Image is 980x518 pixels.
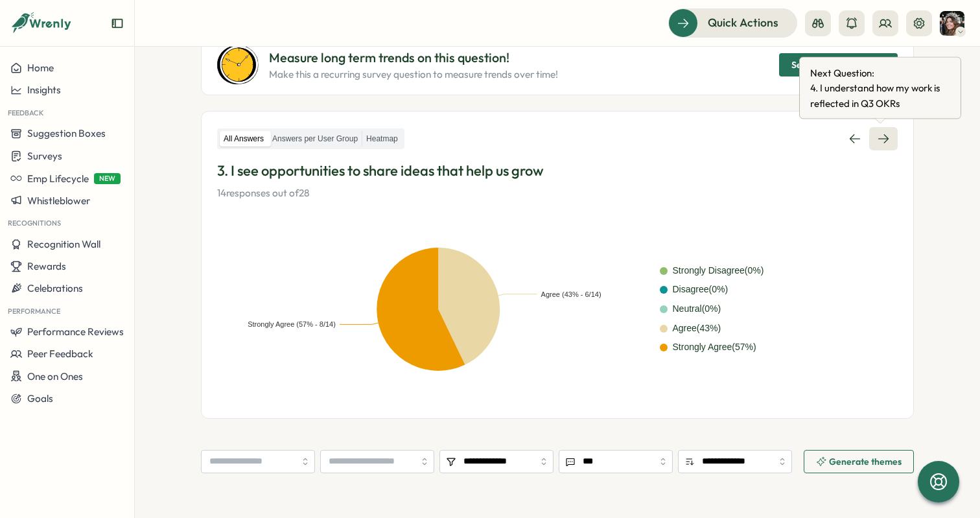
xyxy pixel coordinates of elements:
[362,131,402,147] label: Heatmap
[268,131,362,147] label: Answers per User Group
[269,67,558,82] p: Make this a recurring survey question to measure trends over time!
[673,283,729,297] div: Disagree ( 0 %)
[269,48,558,68] p: Measure long term trends on this question!
[673,340,756,355] div: Strongly Agree ( 57 %)
[27,325,124,338] span: Performance Reviews
[94,173,121,184] span: NEW
[541,290,601,298] text: Agree (43% - 6/14)
[673,302,721,316] div: Neutral ( 0 %)
[940,11,964,36] img: Iryna Skasko
[217,161,898,181] p: 3. I see opportunities to share ideas that help us grow
[27,347,93,360] span: Peer Feedback
[804,450,914,473] button: Generate themes
[810,65,966,80] span: Next Question:
[791,54,885,76] span: Set up recurring survey
[829,457,902,466] span: Generate themes
[27,127,106,139] span: Suggestion Boxes
[708,14,778,31] span: Quick Actions
[27,84,61,96] span: Insights
[220,131,268,147] label: All Answers
[27,260,66,272] span: Rewards
[111,17,124,30] button: Expand sidebar
[248,320,336,328] text: Strongly Agree (57% - 8/14)
[27,150,62,162] span: Surveys
[779,53,898,77] button: Set up recurring survey
[27,194,90,207] span: Whistleblower
[27,282,83,294] span: Celebrations
[27,62,54,74] span: Home
[673,264,764,278] div: Strongly Disagree ( 0 %)
[217,186,898,200] p: 14 responses out of 28
[673,322,721,336] div: Agree ( 43 %)
[27,238,100,250] span: Recognition Wall
[27,172,89,185] span: Emp Lifecycle
[668,8,797,37] button: Quick Actions
[810,80,966,111] span: 4 . I understand how my work is reflected in Q3 OKRs
[27,392,53,405] span: Goals
[27,370,83,383] span: One on Ones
